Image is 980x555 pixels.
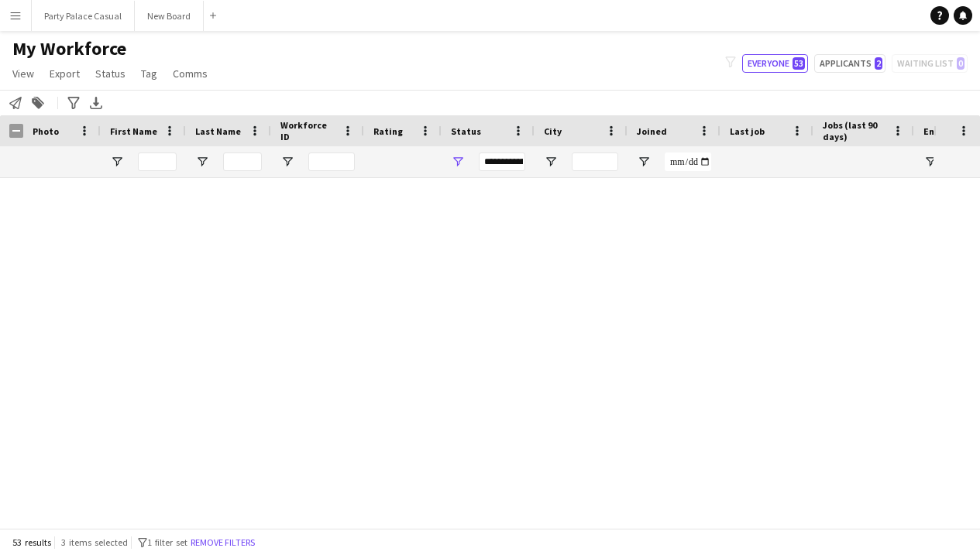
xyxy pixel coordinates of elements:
span: Jobs (last 90 days) [823,119,886,142]
button: Applicants2 [814,54,885,73]
input: City Filter Input [572,152,618,171]
input: First Name Filter Input [138,152,177,171]
button: Open Filter Menu [110,155,124,169]
span: Email [923,125,948,137]
span: Rating [373,125,403,137]
span: Comms [173,67,208,81]
a: Export [43,63,86,84]
span: 2 [875,57,882,70]
input: Last Name Filter Input [223,152,262,171]
span: Export [50,67,80,81]
button: Party Palace Casual [32,1,135,31]
span: Status [451,125,481,137]
span: Workforce ID [280,119,336,142]
span: Status [95,67,126,81]
span: Photo [33,125,59,137]
a: Comms [167,63,214,84]
app-action-btn: Notify workforce [6,94,25,112]
button: Open Filter Menu [637,155,651,169]
app-action-btn: Advanced filters [64,94,83,112]
app-action-btn: Export XLSX [87,94,105,112]
span: 3 items selected [61,536,128,548]
span: Tag [141,67,157,81]
button: Everyone53 [742,54,808,73]
a: Tag [135,63,163,84]
span: First Name [110,125,157,137]
input: Workforce ID Filter Input [308,152,355,171]
span: Last Name [195,125,241,137]
button: New Board [135,1,204,31]
button: Open Filter Menu [544,155,558,169]
span: Last job [730,125,765,137]
span: View [12,67,34,81]
span: 53 [793,57,805,70]
button: Remove filters [187,534,258,551]
button: Open Filter Menu [195,155,209,169]
app-action-btn: Add to tag [29,94,47,112]
span: Joined [637,125,667,137]
span: City [544,125,562,137]
span: My Workforce [12,37,126,60]
span: 1 filter set [147,536,187,548]
a: View [6,63,40,84]
button: Open Filter Menu [923,155,937,169]
a: Status [89,63,132,84]
input: Joined Filter Input [665,152,711,171]
button: Open Filter Menu [280,155,294,169]
button: Open Filter Menu [451,155,465,169]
